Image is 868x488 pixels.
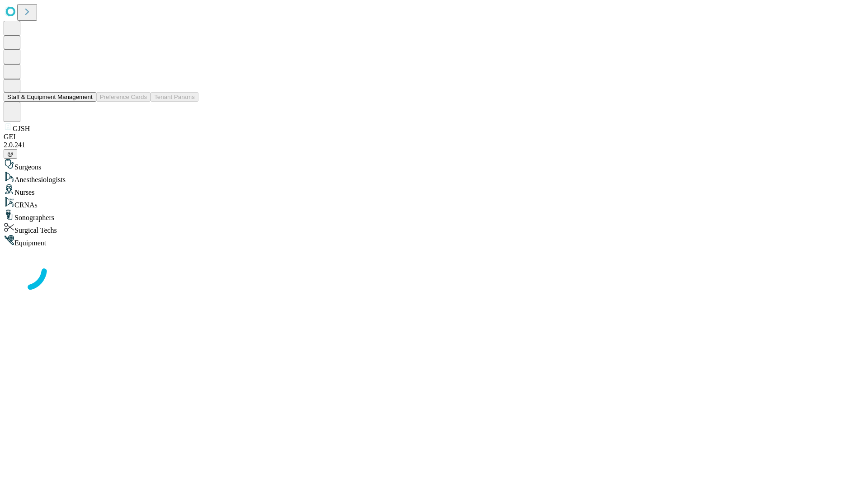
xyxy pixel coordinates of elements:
[96,92,151,102] button: Preference Cards
[4,141,864,149] div: 2.0.241
[4,171,864,184] div: Anesthesiologists
[4,92,96,102] button: Staff & Equipment Management
[4,209,864,222] div: Sonographers
[151,92,198,102] button: Tenant Params
[4,184,864,197] div: Nurses
[4,149,17,159] button: @
[13,125,30,132] span: GJSH
[4,197,864,209] div: CRNAs
[4,222,864,235] div: Surgical Techs
[4,159,864,171] div: Surgeons
[4,235,864,247] div: Equipment
[7,150,14,157] span: @
[4,133,864,141] div: GEI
